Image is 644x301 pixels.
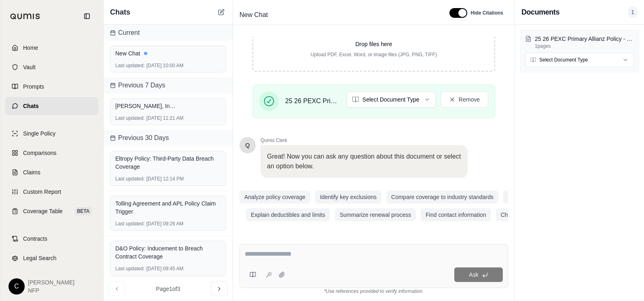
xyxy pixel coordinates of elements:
[115,62,145,69] span: Last updated:
[23,83,44,91] span: Prompts
[10,13,40,19] img: Qumis Logo
[246,208,330,221] button: Explain deductibles and limits
[115,199,221,216] div: Tolling Agreement and APL Policy Claim Trigger
[104,130,233,146] div: Previous 30 Days
[525,35,634,49] button: 25 26 PEXC Primary Allianz Policy - Runoff Endt - Eos Fitness.pdf1pages
[5,58,98,76] a: Vault
[239,191,310,203] button: Analyze policy coverage
[156,285,180,293] span: Page 1 of 3
[5,39,98,57] a: Home
[469,271,478,278] span: Ask
[216,7,226,17] button: New Chat
[535,35,634,43] p: 25 26 PEXC Primary Allianz Policy - Runoff Endt - Eos Fitness.pdf
[23,254,57,262] span: Legal Search
[246,141,250,149] span: Hello
[104,77,233,93] div: Previous 7 Days
[23,44,38,52] span: Home
[115,115,145,121] span: Last updated:
[521,6,559,18] h3: Documents
[535,43,634,49] p: 1 pages
[110,6,130,18] span: Chats
[454,267,503,282] button: Ask
[28,286,74,295] span: NFP
[23,235,47,243] span: Contracts
[23,188,61,196] span: Custom Report
[470,10,503,16] span: Hide Citations
[23,129,55,138] span: Single Policy
[75,207,92,215] span: BETA
[23,102,39,110] span: Chats
[628,6,638,18] span: 1
[421,208,491,221] button: Find contact information
[236,8,271,21] span: New Chat
[5,144,98,162] a: Comparisons
[115,265,145,272] span: Last updated:
[23,149,56,157] span: Comparisons
[115,220,221,227] div: [DATE] 09:26 AM
[266,40,481,48] p: Drop files here
[5,125,98,142] a: Single Policy
[115,102,176,110] span: [PERSON_NAME], Inc - Policy - PLM-CB-SF0EEOKH6-003.pdf
[239,288,508,295] div: *Use references provided to verify information.
[115,49,221,57] div: New Chat
[80,10,93,23] button: Collapse sidebar
[115,244,221,261] div: D&O Policy: Inducement to Breach Contract Coverage
[266,51,481,58] p: Upload PDF, Excel, Word, or image files (JPG, PNG, TIFF)
[335,208,416,221] button: Summarize renewal process
[115,265,221,272] div: [DATE] 09:45 AM
[5,78,98,95] a: Prompts
[5,183,98,201] a: Custom Report
[23,168,40,176] span: Claims
[23,207,63,215] span: Coverage Table
[441,91,488,108] button: Remove
[261,137,468,144] span: Qumis Clerk
[5,249,98,267] a: Legal Search
[28,278,74,286] span: [PERSON_NAME]
[5,163,98,181] a: Claims
[5,97,98,115] a: Chats
[236,8,440,21] div: Edit Title
[115,62,221,69] div: [DATE] 10:00 AM
[5,202,98,220] a: Coverage TableBETA
[115,220,145,227] span: Last updated:
[104,25,233,41] div: Current
[115,155,221,171] div: Eltropy Policy: Third-Party Data Breach Coverage
[8,278,25,295] div: C
[267,152,461,171] p: Great! Now you can ask any question about this document or select an option below.
[5,230,98,248] a: Contracts
[503,191,582,203] button: Identify policy requirements
[315,191,381,203] button: Identify key exclusions
[386,191,498,203] button: Compare coverage to industry standards
[115,176,221,182] div: [DATE] 12:14 PM
[285,96,340,106] span: 25 26 PEXC Primary Allianz Policy - Runoff Endt - Eos Fitness.pdf
[115,176,145,182] span: Last updated:
[23,63,36,71] span: Vault
[496,208,588,221] button: Check for specific endorsements
[115,115,221,121] div: [DATE] 11:21 AM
